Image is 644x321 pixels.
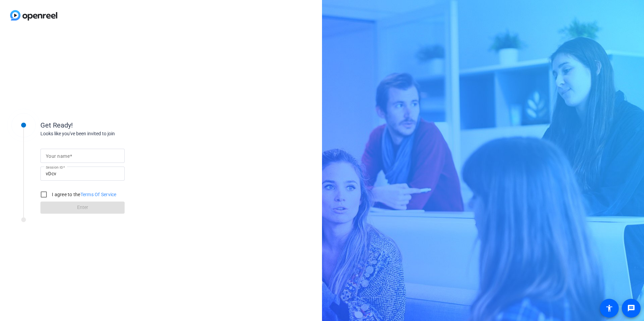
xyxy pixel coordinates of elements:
[46,153,70,159] mat-label: Your name
[40,120,175,130] div: Get Ready!
[605,304,613,312] mat-icon: accessibility
[627,304,635,312] mat-icon: message
[80,192,117,197] a: Terms Of Service
[46,165,63,169] mat-label: Session ID
[51,191,117,198] label: I agree to the
[40,130,175,137] div: Looks like you've been invited to join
